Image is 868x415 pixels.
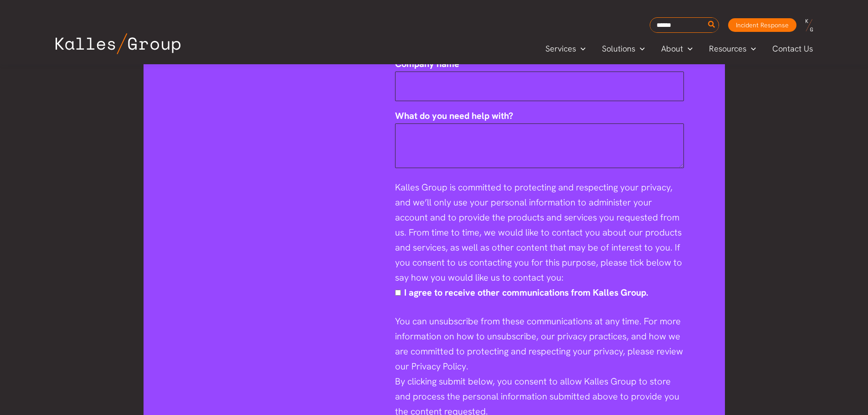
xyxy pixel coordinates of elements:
span: Contact Us [772,42,813,56]
span: Menu Toggle [683,42,693,56]
span: Resources [709,42,746,56]
a: SolutionsMenu Toggle [594,42,653,56]
span: What do you need help with? [395,110,513,122]
div: Kalles Group is committed to protecting and respecting your privacy, and we’ll only use your pers... [395,180,684,285]
button: Search [706,18,718,32]
a: Contact Us [764,42,822,56]
span: Solutions [602,42,635,56]
span: I agree to receive other communications from Kalles Group. [404,285,684,300]
input: I agree to receive other communications from Kalles Group. [395,290,401,296]
a: ServicesMenu Toggle [537,42,594,56]
a: Incident Response [728,18,796,32]
img: Kalles Group [56,33,180,54]
div: You can unsubscribe from these communications at any time. For more information on how to unsubsc... [395,314,684,374]
span: Services [545,42,576,56]
span: About [661,42,683,56]
a: ResourcesMenu Toggle [701,42,764,56]
span: Menu Toggle [746,42,756,56]
nav: Primary Site Navigation [537,41,822,56]
span: Menu Toggle [576,42,586,56]
span: Menu Toggle [635,42,645,56]
a: AboutMenu Toggle [653,42,701,56]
